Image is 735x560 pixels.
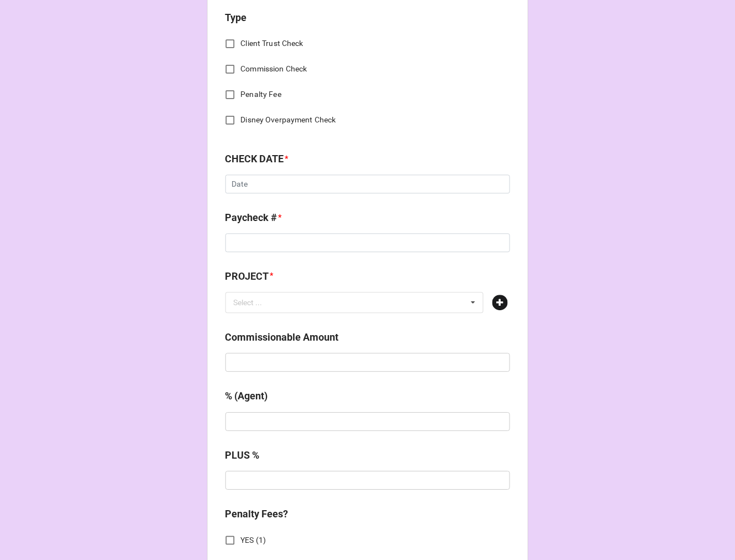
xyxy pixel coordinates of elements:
label: Commissionable Amount [225,330,339,346]
label: Penalty Fees? [225,507,289,522]
div: Select ... [231,296,279,309]
label: PROJECT [225,269,269,285]
span: Penalty Fee [241,89,281,101]
span: Disney Overpayment Check [241,115,336,126]
span: YES (1) [241,535,266,547]
span: Commission Check [241,64,307,75]
label: CHECK DATE [225,152,284,167]
label: Type [225,10,247,25]
label: Paycheck # [225,210,277,226]
input: Date [225,175,510,194]
label: % (Agent) [225,389,268,404]
span: Client Trust Check [241,38,304,50]
label: PLUS % [225,448,260,464]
